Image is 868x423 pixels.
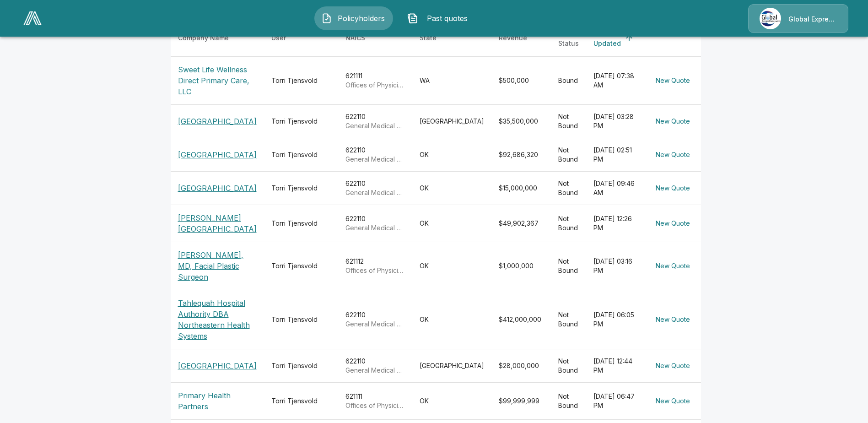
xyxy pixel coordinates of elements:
[412,104,491,138] td: [GEOGRAPHIC_DATA]
[593,27,621,49] div: Last Updated
[412,290,491,349] td: OK
[551,171,586,205] td: Not Bound
[422,13,472,24] span: Past quotes
[586,205,645,242] td: [DATE] 12:26 PM
[271,117,331,126] div: Torri Tjensvold
[586,171,645,205] td: [DATE] 09:46 AM
[652,358,694,374] button: New Quote
[178,149,257,160] p: [GEOGRAPHIC_DATA]
[491,349,551,382] td: $28,000,000
[271,261,331,271] div: Torri Tjensvold
[412,383,491,420] td: OK
[178,64,257,97] p: Sweet Life Wellness Direct Primary Care, LLC
[491,383,551,420] td: $99,999,999
[345,310,405,329] div: 622110
[412,349,491,382] td: [GEOGRAPHIC_DATA]
[336,13,386,24] span: Policyholders
[551,138,586,171] td: Not Bound
[178,360,257,371] p: [GEOGRAPHIC_DATA]
[345,214,405,233] div: 622110
[491,171,551,205] td: $15,000,000
[412,205,491,242] td: OK
[400,6,479,30] button: Past quotes IconPast quotes
[178,33,229,43] div: Company Name
[345,33,365,43] div: NAICS
[491,138,551,171] td: $92,686,320
[178,116,257,127] p: [GEOGRAPHIC_DATA]
[345,223,405,233] p: General Medical and Surgical Hospitals
[271,33,286,43] div: User
[271,361,331,370] div: Torri Tjensvold
[345,146,405,164] div: 622110
[271,315,331,324] div: Torri Tjensvold
[271,184,331,193] div: Torri Tjensvold
[491,56,551,104] td: $500,000
[652,393,694,410] button: New Quote
[491,104,551,138] td: $35,500,000
[551,56,586,104] td: Bound
[345,320,405,329] p: General Medical and Surgical Hospitals
[271,219,331,228] div: Torri Tjensvold
[345,357,405,375] div: 622110
[551,349,586,382] td: Not Bound
[321,13,332,24] img: Policyholders Icon
[652,180,694,197] button: New Quote
[652,72,694,89] button: New Quote
[551,104,586,138] td: Not Bound
[551,290,586,349] td: Not Bound
[586,56,645,104] td: [DATE] 07:38 AM
[345,155,405,164] p: General Medical and Surgical Hospitals
[271,396,331,406] div: Torri Tjensvold
[345,121,405,130] p: General Medical and Surgical Hospitals
[178,212,257,234] p: [PERSON_NAME][GEOGRAPHIC_DATA]
[586,104,645,138] td: [DATE] 03:28 PM
[178,249,257,282] p: [PERSON_NAME], MD, Facial Plastic Surgeon
[345,401,405,410] p: Offices of Physicians (except Mental Health Specialists)
[491,205,551,242] td: $49,902,367
[178,298,257,342] p: Tahlequah Hospital Authority DBA Northeastern Health Systems
[345,71,405,90] div: 621111
[345,366,405,375] p: General Medical and Surgical Hospitals
[586,138,645,171] td: [DATE] 02:51 PM
[345,112,405,130] div: 622110
[652,146,694,163] button: New Quote
[407,13,418,24] img: Past quotes Icon
[652,311,694,328] button: New Quote
[271,150,331,159] div: Torri Tjensvold
[586,349,645,382] td: [DATE] 12:44 PM
[499,33,527,43] div: Revenue
[652,215,694,232] button: New Quote
[586,290,645,349] td: [DATE] 06:05 PM
[345,257,405,275] div: 621112
[345,392,405,410] div: 621111
[586,242,645,290] td: [DATE] 03:16 PM
[551,20,586,57] th: Bind Status
[551,242,586,290] td: Not Bound
[412,171,491,205] td: OK
[491,242,551,290] td: $1,000,000
[652,113,694,130] button: New Quote
[314,6,393,30] button: Policyholders IconPolicyholders
[178,390,257,412] p: Primary Health Partners
[420,33,437,43] div: State
[551,205,586,242] td: Not Bound
[345,266,405,275] p: Offices of Physicians, Mental Health Specialists
[271,76,331,85] div: Torri Tjensvold
[412,56,491,104] td: WA
[551,383,586,420] td: Not Bound
[412,138,491,171] td: OK
[491,290,551,349] td: $412,000,000
[586,383,645,420] td: [DATE] 06:47 PM
[345,179,405,197] div: 622110
[178,183,257,194] p: [GEOGRAPHIC_DATA]
[412,242,491,290] td: OK
[345,81,405,90] p: Offices of Physicians (except Mental Health Specialists)
[23,11,42,25] img: AA Logo
[652,258,694,275] button: New Quote
[345,188,405,197] p: General Medical and Surgical Hospitals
